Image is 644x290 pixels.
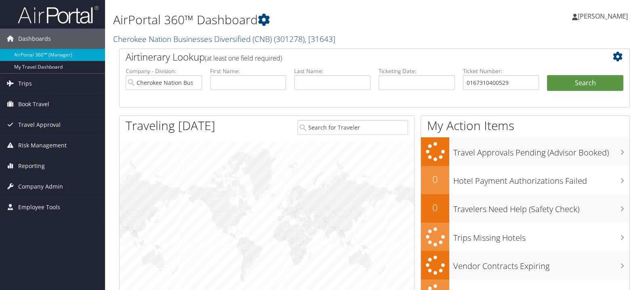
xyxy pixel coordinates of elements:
[126,117,215,134] h1: Traveling [DATE]
[578,12,628,21] span: [PERSON_NAME]
[274,34,305,44] span: ( 301278 )
[453,228,629,244] h3: Trips Missing Hotels
[421,223,629,251] a: Trips Missing Hotels
[18,74,32,94] span: Trips
[205,54,282,63] span: (at least one field required)
[453,143,629,158] h3: Travel Approvals Pending (Advisor Booked)
[126,50,581,64] h2: Airtinerary Lookup
[421,137,629,166] a: Travel Approvals Pending (Advisor Booked)
[210,67,286,75] label: First Name:
[421,201,449,214] h2: 0
[421,172,449,186] h2: 0
[126,67,202,75] label: Company - Division:
[547,75,623,91] button: Search
[379,67,455,75] label: Ticketing Date:
[294,67,370,75] label: Last Name:
[18,177,63,197] span: Company Admin
[453,171,629,187] h3: Hotel Payment Authorizations Failed
[421,251,629,279] a: Vendor Contracts Expiring
[421,194,629,223] a: 0Travelers Need Help (Safety Check)
[18,5,99,24] img: airportal-logo.png
[305,34,335,44] span: , [ 31643 ]
[18,29,51,49] span: Dashboards
[113,34,335,44] a: Cherokee Nation Businesses Diversified (CNB)
[463,67,539,75] label: Ticket Number:
[18,156,45,176] span: Reporting
[18,197,60,217] span: Employee Tools
[18,135,67,156] span: Risk Management
[18,94,49,114] span: Book Travel
[572,4,636,28] a: [PERSON_NAME]
[421,117,629,134] h1: My Action Items
[453,256,629,272] h3: Vendor Contracts Expiring
[18,115,61,135] span: Travel Approval
[113,11,462,28] h1: AirPortal 360™ Dashboard
[421,166,629,194] a: 0Hotel Payment Authorizations Failed
[297,120,408,135] input: Search for Traveler
[453,200,629,215] h3: Travelers Need Help (Safety Check)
